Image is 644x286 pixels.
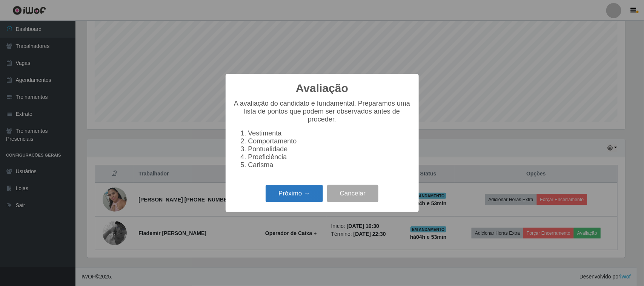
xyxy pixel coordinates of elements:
[248,153,411,161] li: Proeficiência
[233,100,411,123] p: A avaliação do candidato é fundamental. Preparamos uma lista de pontos que podem ser observados a...
[296,81,348,95] h2: Avaliação
[248,137,411,145] li: Comportamento
[266,185,323,203] button: Próximo →
[248,129,411,137] li: Vestimenta
[248,161,411,169] li: Carisma
[248,145,411,153] li: Pontualidade
[327,185,378,203] button: Cancelar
